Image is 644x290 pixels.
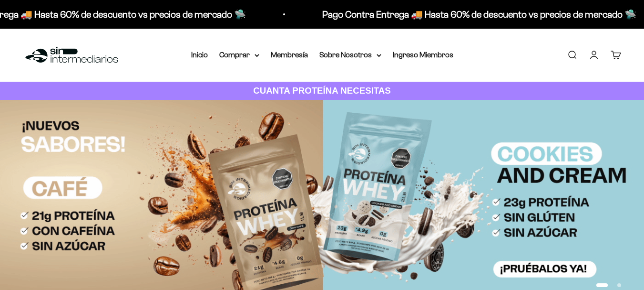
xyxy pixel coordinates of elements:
summary: Comprar [219,49,259,61]
summary: Sobre Nosotros [319,49,381,61]
a: Membresía [271,51,308,59]
p: Pago Contra Entrega 🚚 Hasta 60% de descuento vs precios de mercado 🛸 [322,7,636,22]
a: Ingreso Miembros [393,51,453,59]
a: Inicio [191,51,208,59]
strong: CUANTA PROTEÍNA NECESITAS [253,86,391,96]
